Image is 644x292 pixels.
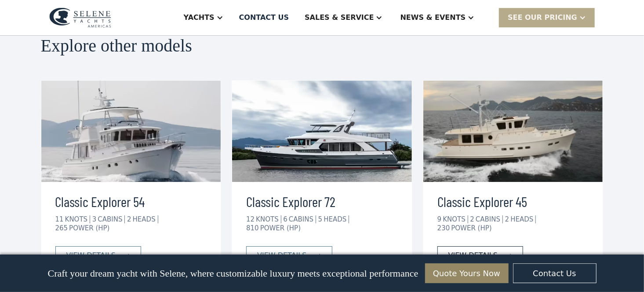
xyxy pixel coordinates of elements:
[448,250,498,261] div: view details
[505,254,512,257] img: icon
[499,8,595,27] div: SEE Our Pricing
[65,215,90,223] div: KNOTS
[41,36,604,55] h2: Explore other models
[451,224,491,232] div: POWER (HP)
[505,215,509,223] div: 2
[239,12,289,23] div: Contact US
[400,12,466,23] div: News & EVENTS
[314,254,321,257] img: icon
[476,215,503,223] div: CABINS
[55,215,64,223] div: 11
[246,246,332,265] a: view details
[184,12,215,23] div: Yachts
[283,215,287,223] div: 6
[256,215,281,223] div: KNOTS
[66,250,116,261] div: view details
[289,215,316,223] div: CABINS
[92,215,97,223] div: 3
[260,224,301,232] div: POWER (HP)
[127,215,131,223] div: 2
[305,12,374,23] div: Sales & Service
[246,215,255,223] div: 12
[437,224,450,232] div: 230
[510,215,536,223] div: HEADS
[437,191,589,212] h3: Classic Explorer 45
[47,268,418,279] p: Craft your dream yacht with Selene, where customizable luxury meets exceptional performance
[133,215,158,223] div: HEADS
[443,215,468,223] div: KNOTS
[470,215,475,223] div: 2
[98,215,125,223] div: CABINS
[246,191,398,212] h3: Classic Explorer 72
[49,7,111,28] img: logo
[513,263,597,283] a: Contact Us
[257,250,306,261] div: view details
[246,224,259,232] div: 810
[508,12,577,23] div: SEE Our Pricing
[437,246,523,265] a: view details
[55,246,141,265] a: view details
[437,215,442,223] div: 9
[55,224,68,232] div: 265
[69,224,109,232] div: POWER (HP)
[425,263,509,283] a: Quote Yours Now
[324,215,349,223] div: HEADS
[318,215,323,223] div: 5
[55,191,207,212] h3: Classic Explorer 54
[123,254,130,257] img: icon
